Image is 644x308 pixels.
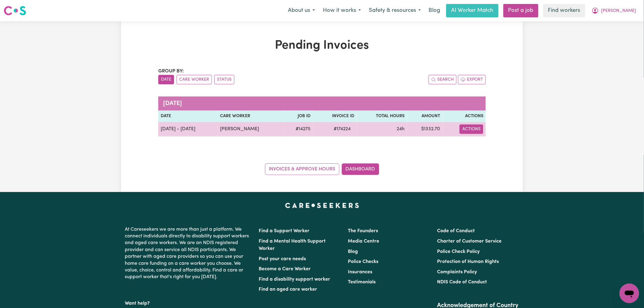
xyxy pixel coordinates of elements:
a: Post a job [503,4,538,17]
button: Export [458,75,486,84]
th: Care Worker [218,110,283,122]
button: Search [429,75,457,84]
a: The Founders [348,229,378,233]
a: Careseekers home page [285,203,359,208]
a: Police Check Policy [437,249,480,254]
a: Dashboard [342,163,379,175]
a: Blog [425,4,444,17]
th: Actions [443,110,486,122]
p: Want help? [125,298,251,307]
button: Safety & resources [365,4,425,17]
a: Post your care needs [259,257,306,261]
a: Media Centre [348,239,379,244]
iframe: Button to launch messaging window [620,284,639,303]
a: Code of Conduct [437,229,475,233]
a: Become a Care Worker [259,267,311,271]
a: Find a Mental Health Support Worker [259,239,326,251]
th: Date [158,110,218,122]
button: My Account [588,4,640,17]
button: sort invoices by care worker [177,75,212,84]
span: Group by: [158,69,184,74]
span: # 174224 [330,125,355,133]
a: Testimonials [348,280,376,285]
a: AI Worker Match [446,4,499,17]
a: Find an aged care worker [259,287,317,292]
a: Complaints Policy [437,270,477,275]
th: Total Hours [357,110,407,122]
caption: [DATE] [158,96,486,110]
a: Charter of Customer Service [437,239,502,244]
button: About us [284,4,319,17]
a: Careseekers logo [4,4,26,18]
th: Invoice ID [313,110,357,122]
span: [PERSON_NAME] [601,8,636,14]
a: Find a disability support worker [259,277,330,282]
button: sort invoices by date [158,75,174,84]
td: # 14275 [283,122,313,137]
a: Police Checks [348,259,378,264]
button: sort invoices by paid status [214,75,234,84]
button: How it works [319,4,365,17]
td: [DATE] - [DATE] [158,122,218,137]
td: $ 1332.70 [407,122,443,137]
a: Protection of Human Rights [437,259,499,264]
th: Job ID [283,110,313,122]
h1: Pending Invoices [158,38,486,53]
a: Invoices & Approve Hours [265,163,339,175]
button: Actions [460,124,483,134]
img: Careseekers logo [4,5,26,16]
a: Blog [348,249,358,254]
td: [PERSON_NAME] [218,122,283,137]
a: Find a Support Worker [259,229,310,233]
p: At Careseekers we are more than just a platform. We connect individuals directly to disability su... [125,224,251,283]
th: Amount [407,110,443,122]
a: NDIS Code of Conduct [437,280,487,285]
a: Insurances [348,270,372,275]
a: Find workers [543,4,585,17]
span: 24 hours [397,127,405,131]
